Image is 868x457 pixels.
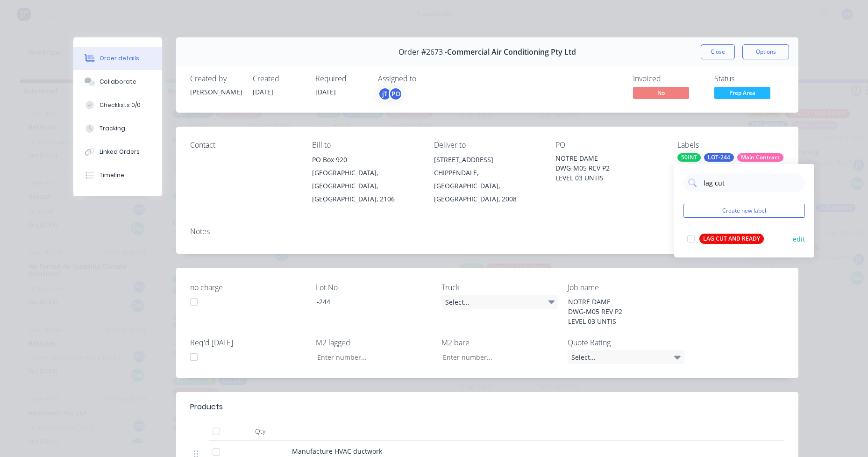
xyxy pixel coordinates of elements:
div: CHIPPENDALE, [GEOGRAPHIC_DATA], [GEOGRAPHIC_DATA], 2008 [434,166,541,206]
div: PO [555,141,662,150]
button: Collaborate [73,70,162,93]
label: Job name [568,282,684,293]
div: jT [378,87,392,101]
div: Select... [568,350,684,364]
div: [STREET_ADDRESS]CHIPPENDALE, [GEOGRAPHIC_DATA], [GEOGRAPHIC_DATA], 2008 [434,153,541,206]
div: Qty [232,422,288,441]
div: Order details [100,54,139,63]
div: NOTRE DAME DWG-M05 REV P2 LEVEL 03 UNTIS [561,295,677,328]
label: Lot No [316,282,433,293]
div: PO Box 920[GEOGRAPHIC_DATA], [GEOGRAPHIC_DATA], [GEOGRAPHIC_DATA], 2106 [312,153,419,206]
div: Tracking [100,124,125,133]
div: Products [190,401,223,413]
div: Timeline [100,171,124,179]
div: LOT-244 [704,153,734,162]
div: PO Box 920 [312,153,419,166]
div: [PERSON_NAME] [190,87,242,97]
div: Notes [190,227,784,236]
div: Contact [190,141,297,150]
span: [DATE] [315,87,336,96]
label: Quote Rating [568,337,684,348]
div: LAG CUT AND READY [699,234,764,244]
label: M2 bare [441,337,558,348]
div: 50INT [677,153,701,162]
div: Collaborate [100,78,136,86]
div: Status [714,74,784,83]
div: Main Contract [737,153,783,162]
span: [DATE] [253,87,273,96]
div: Assigned to [378,74,471,83]
button: LAG CUT AND READY [683,232,768,245]
div: Select... [441,295,558,309]
div: [GEOGRAPHIC_DATA], [GEOGRAPHIC_DATA], [GEOGRAPHIC_DATA], 2106 [312,166,419,206]
span: Commercial Air Conditioning Pty Ltd [447,48,576,57]
div: Deliver to [434,141,541,150]
button: jTPO [378,87,403,101]
div: Checklists 0/0 [100,101,141,109]
label: M2 lagged [316,337,433,348]
div: Linked Orders [100,148,140,156]
label: Truck [441,282,558,293]
div: -244 [309,295,426,308]
div: [STREET_ADDRESS] [434,153,541,166]
input: Enter number... [435,350,558,364]
div: PO [389,87,403,101]
button: Linked Orders [73,140,162,164]
button: Timeline [73,164,162,187]
button: Prep Area [714,87,770,101]
input: Enter number... [309,350,433,364]
div: Created [253,74,304,83]
div: Invoiced [633,74,703,83]
div: Created by [190,74,242,83]
span: No [633,87,689,99]
button: Tracking [73,117,162,140]
button: Checklists 0/0 [73,93,162,117]
button: edit [793,234,805,244]
span: Order #2673 - [398,48,447,57]
div: Bill to [312,141,419,150]
div: NOTRE DAME DWG-M05 REV P2 LEVEL 03 UNTIS [555,153,662,183]
span: Prep Area [714,87,770,99]
label: no charge [190,282,307,293]
button: Order details [73,47,162,70]
div: Required [315,74,367,83]
button: Create new label [683,204,805,218]
input: Search labels [703,173,800,192]
div: Labels [677,141,784,150]
span: Manufacture HVAC ductwork [292,447,382,456]
button: Close [701,44,735,59]
button: Options [742,44,789,59]
label: Req'd [DATE] [190,337,307,348]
